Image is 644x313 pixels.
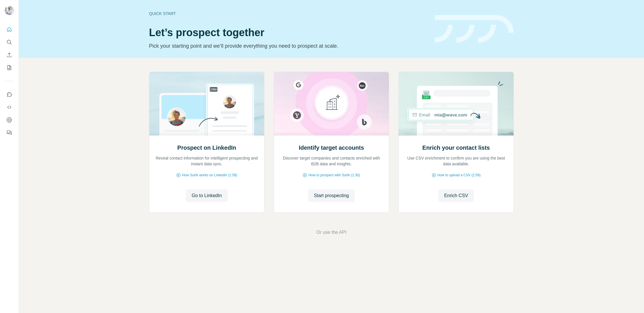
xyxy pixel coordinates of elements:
[438,189,474,202] button: Enrich CSV
[437,173,481,178] span: How to upload a CSV (2:59)
[149,72,264,136] img: Prospect on LinkedIn
[314,192,349,199] span: Start prospecting
[149,42,428,50] p: Pick your starting point and we’ll provide everything you need to prospect at scale.
[316,229,346,236] button: Or use the API
[435,15,514,43] img: banner
[5,62,14,73] button: My lists
[177,144,236,152] h2: Prospect on LinkedIn
[308,189,355,202] button: Start prospecting
[444,192,468,199] span: Enrich CSV
[5,115,14,125] button: Dashboard
[280,155,383,167] p: Discover target companies and contacts enriched with B2B data and insights.
[422,144,490,152] h2: Enrich your contact lists
[192,192,222,199] span: Go to LinkedIn
[299,144,364,152] h2: Identify target accounts
[5,89,14,100] button: Use Surfe on LinkedIn
[5,102,14,112] button: Use Surfe API
[182,173,237,178] span: How Surfe works on LinkedIn (1:58)
[5,6,14,15] img: Avatar
[5,127,14,138] button: Feedback
[5,24,14,35] button: Quick start
[274,72,389,136] img: Identify target accounts
[149,27,428,38] h1: Let’s prospect together
[5,50,14,60] button: Enrich CSV
[155,155,258,167] p: Reveal contact information for intelligent prospecting and instant data sync.
[308,173,360,178] span: How to prospect with Surfe (1:30)
[186,189,227,202] button: Go to LinkedIn
[398,72,514,136] img: Enrich your contact lists
[149,11,428,16] div: Quick start
[404,155,508,167] p: Use CSV enrichment to confirm you are using the best data available.
[5,37,14,47] button: Search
